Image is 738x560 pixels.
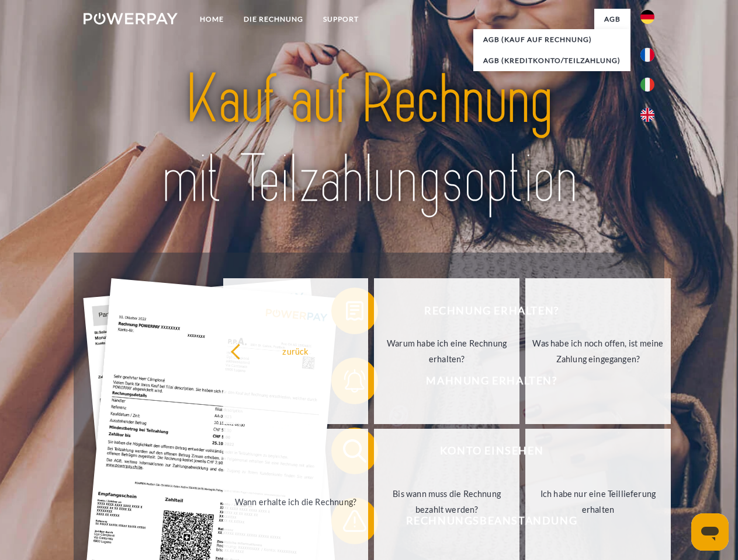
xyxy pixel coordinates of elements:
[640,108,654,122] img: en
[230,494,362,509] div: Wann erhalte ich die Rechnung?
[532,335,664,367] div: Was habe ich noch offen, ist meine Zahlung eingegangen?
[594,9,630,30] a: agb
[473,50,630,71] a: AGB (Kreditkonto/Teilzahlung)
[313,9,369,30] a: SUPPORT
[381,486,512,517] div: Bis wann muss die Rechnung bezahlt werden?
[691,513,729,551] iframe: Schaltfläche zum Öffnen des Messaging-Fensters
[640,78,654,92] img: it
[381,335,512,367] div: Warum habe ich eine Rechnung erhalten?
[234,9,313,30] a: DIE RECHNUNG
[112,56,626,223] img: title-powerpay_de.svg
[525,278,671,424] a: Was habe ich noch offen, ist meine Zahlung eingegangen?
[230,343,362,359] div: zurück
[640,48,654,62] img: fr
[532,486,664,517] div: Ich habe nur eine Teillieferung erhalten
[84,13,178,24] img: logo-powerpay-white.svg
[473,29,630,50] a: AGB (Kauf auf Rechnung)
[640,10,654,24] img: de
[190,9,234,30] a: Home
